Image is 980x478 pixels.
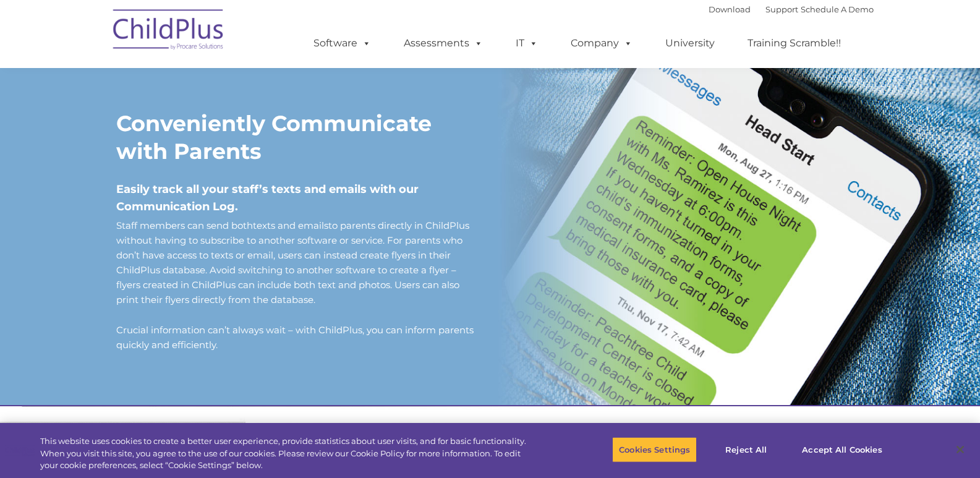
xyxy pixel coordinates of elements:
button: Close [947,436,974,463]
a: Support [765,4,798,14]
a: Assessments [391,31,495,56]
span: Easily track all your staff’s texts and emails with our Communication Log. [116,182,419,213]
a: texts and emails [253,220,328,231]
button: Accept All Cookies [795,437,888,463]
button: Cookies Settings [612,437,697,463]
img: ChildPlus by Procare Solutions [107,1,231,62]
span: Crucial information can’t always wait – with ChildPlus, you can inform parents quickly and effici... [116,324,474,351]
a: Training Scramble!! [735,31,853,56]
a: IT [503,31,550,56]
div: This website uses cookies to create a better user experience, provide statistics about user visit... [40,435,539,472]
font: | [709,4,874,14]
a: University [653,31,727,56]
a: Software [301,31,383,56]
a: Download [709,4,751,14]
a: Schedule A Demo [801,4,874,14]
button: Reject All [707,437,785,463]
span: Staff members can send both to parents directly in ChildPlus without having to subscribe to anoth... [116,220,469,305]
a: Company [558,31,645,56]
strong: Conveniently Communicate with Parents [116,110,432,164]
